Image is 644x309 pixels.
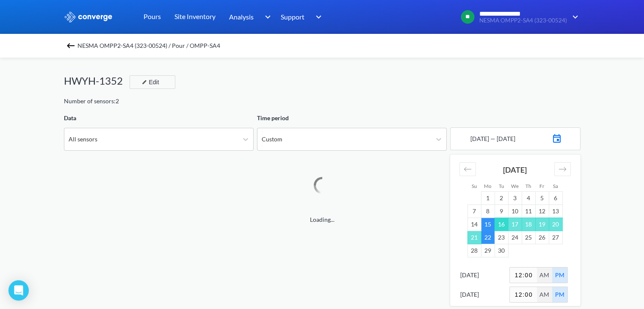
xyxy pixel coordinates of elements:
[553,183,558,189] small: Sa
[510,268,537,283] input: 00:00
[467,218,481,231] td: Choose Sunday, September 14, 2025 as your check-in date. It’s available.
[535,191,549,204] td: Choose Friday, September 5, 2025 as your check-in date. It’s available.
[66,41,76,51] img: backspace.svg
[481,204,495,218] td: Choose Monday, September 8, 2025 as your check-in date. It’s available.
[508,204,522,218] td: Choose Wednesday, September 10, 2025 as your check-in date. It’s available.
[469,134,515,143] div: [DATE] — [DATE]
[460,290,503,299] div: [DATE]
[64,215,580,224] span: Loading...
[535,204,549,218] td: Choose Friday, September 12, 2025 as your check-in date. It’s available.
[229,11,254,22] span: Analysis
[281,11,304,22] span: Support
[554,162,571,176] div: Move forward to switch to the next month.
[508,231,522,244] td: Choose Wednesday, September 24, 2025 as your check-in date. It’s available.
[522,204,535,218] td: Choose Thursday, September 11, 2025 as your check-in date. It’s available.
[522,191,535,204] td: Choose Thursday, September 4, 2025 as your check-in date. It’s available.
[138,77,160,87] div: Edit
[495,218,508,231] td: Choose Tuesday, September 16, 2025 as your check-in date. It’s available.
[549,231,562,244] td: Choose Saturday, September 27, 2025 as your check-in date. It’s available.
[467,204,481,218] td: Choose Sunday, September 7, 2025 as your check-in date. It’s available.
[499,183,504,189] small: Tu
[537,287,552,302] div: AM
[8,280,29,301] div: Open Intercom Messenger
[257,113,447,123] div: Time period
[549,191,562,204] td: Choose Saturday, September 6, 2025 as your check-in date. It’s available.
[481,231,495,244] td: Selected. Monday, September 22, 2025
[552,268,567,283] div: PM
[552,287,567,302] div: PM
[549,204,562,218] td: Choose Saturday, September 13, 2025 as your check-in date. It’s available.
[484,183,491,189] small: Mo
[535,231,549,244] td: Choose Friday, September 26, 2025 as your check-in date. It’s available.
[77,40,220,52] span: NESMA OMPP2-SA4 (323-00524) / Pour / OMPP-SA4
[64,11,113,22] img: logo_ewhite.svg
[130,75,175,89] button: Edit
[481,218,495,231] td: Selected. Monday, September 15, 2025
[467,231,481,244] td: Choose Sunday, September 21, 2025 as your check-in date. It’s available.
[511,183,519,189] small: We
[535,218,549,231] td: Choose Friday, September 19, 2025 as your check-in date. It’s available.
[503,165,527,174] strong: [DATE]
[64,113,254,123] div: Data
[549,218,562,231] td: Choose Saturday, September 20, 2025 as your check-in date. It’s available.
[450,154,580,306] div: Calendar
[552,132,562,143] img: calendar_icon_blu.svg
[495,231,508,244] td: Choose Tuesday, September 23, 2025 as your check-in date. It’s available.
[481,191,495,204] td: Choose Monday, September 1, 2025 as your check-in date. It’s available.
[142,80,147,85] img: edit-icon.svg
[262,135,282,144] div: Custom
[310,12,324,22] img: downArrow.svg
[472,183,477,189] small: Su
[69,135,97,144] div: All sensors
[64,97,119,106] div: Number of sensors: 2
[525,183,531,189] small: Th
[537,268,552,283] div: AM
[479,17,567,24] span: NESMA OMPP2-SA4 (323-00524)
[495,204,508,218] td: Choose Tuesday, September 9, 2025 as your check-in date. It’s available.
[64,73,130,89] div: HWYH-1352
[522,218,535,231] td: Choose Thursday, September 18, 2025 as your check-in date. It’s available.
[459,162,476,176] div: Move backward to switch to the previous month.
[508,218,522,231] td: Choose Wednesday, September 17, 2025 as your check-in date. It’s available.
[539,183,544,189] small: Fr
[510,287,537,302] input: 00:00
[508,191,522,204] td: Choose Wednesday, September 3, 2025 as your check-in date. It’s available.
[495,244,508,257] td: Choose Tuesday, September 30, 2025 as your check-in date. It’s available.
[481,244,495,257] td: Choose Monday, September 29, 2025 as your check-in date. It’s available.
[495,191,508,204] td: Choose Tuesday, September 2, 2025 as your check-in date. It’s available.
[467,244,481,257] td: Choose Sunday, September 28, 2025 as your check-in date. It’s available.
[567,12,580,22] img: downArrow.svg
[259,12,273,22] img: downArrow.svg
[460,270,503,280] div: [DATE]
[522,231,535,244] td: Choose Thursday, September 25, 2025 as your check-in date. It’s available.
